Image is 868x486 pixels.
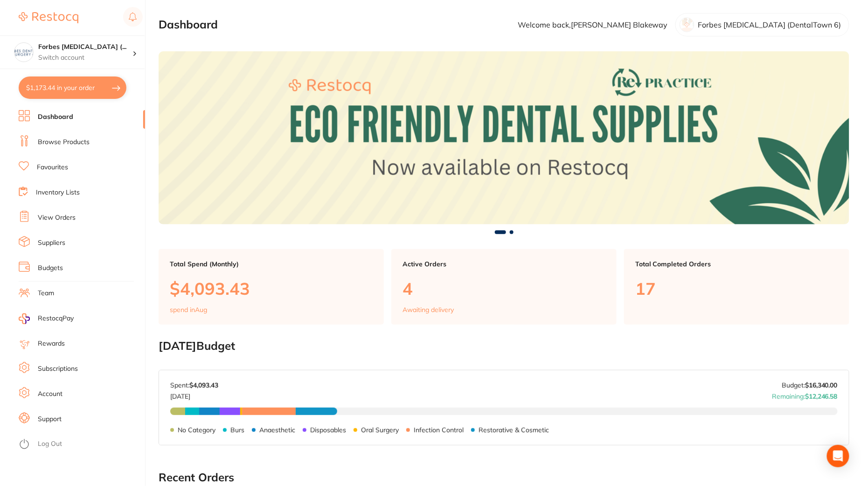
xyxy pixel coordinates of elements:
[805,381,838,389] strong: $16,340.00
[38,213,76,222] a: View Orders
[38,42,132,52] h4: Forbes Dental Surgery (DentalTown 6)
[38,339,65,348] a: Rewards
[170,389,218,400] p: [DATE]
[230,426,244,434] p: Burs
[19,313,74,324] a: RestocqPay
[698,21,841,29] p: Forbes [MEDICAL_DATA] (DentalTown 6)
[159,249,384,325] a: Total Spend (Monthly)$4,093.43spend inAug
[403,260,605,268] p: Active Orders
[38,389,62,399] a: Account
[624,249,849,325] a: Total Completed Orders17
[19,76,126,99] button: $1,173.44 in your order
[14,43,33,62] img: Forbes Dental Surgery (DentalTown 6)
[391,249,617,325] a: Active Orders4Awaiting delivery
[159,340,849,353] h2: [DATE] Budget
[38,112,73,122] a: Dashboard
[178,426,215,434] p: No Category
[310,426,346,434] p: Disposables
[403,279,605,298] p: 4
[38,314,74,323] span: RestocqPay
[361,426,399,434] p: Oral Surgery
[189,381,218,389] strong: $4,093.43
[38,364,78,374] a: Subscriptions
[36,188,80,197] a: Inventory Lists
[159,51,849,224] img: Dashboard
[782,382,838,389] p: Budget:
[159,18,218,31] h2: Dashboard
[37,163,68,172] a: Favourites
[414,426,464,434] p: Infection Control
[19,437,142,452] button: Log Out
[170,382,218,389] p: Spent:
[38,264,63,273] a: Budgets
[38,415,62,424] a: Support
[38,238,65,248] a: Suppliers
[259,426,295,434] p: Anaesthetic
[403,306,454,313] p: Awaiting delivery
[38,138,90,147] a: Browse Products
[159,471,849,484] h2: Recent Orders
[479,426,549,434] p: Restorative & Cosmetic
[170,279,373,298] p: $4,093.43
[38,439,62,449] a: Log Out
[170,306,207,313] p: spend in Aug
[827,445,849,467] div: Open Intercom Messenger
[635,260,838,268] p: Total Completed Orders
[170,260,373,268] p: Total Spend (Monthly)
[518,21,668,29] p: Welcome back, [PERSON_NAME] Blakeway
[635,279,838,298] p: 17
[38,289,54,298] a: Team
[19,313,30,324] img: RestocqPay
[19,12,78,23] img: Restocq Logo
[772,389,838,400] p: Remaining:
[19,7,78,28] a: Restocq Logo
[805,392,838,401] strong: $12,246.58
[38,53,132,62] p: Switch account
